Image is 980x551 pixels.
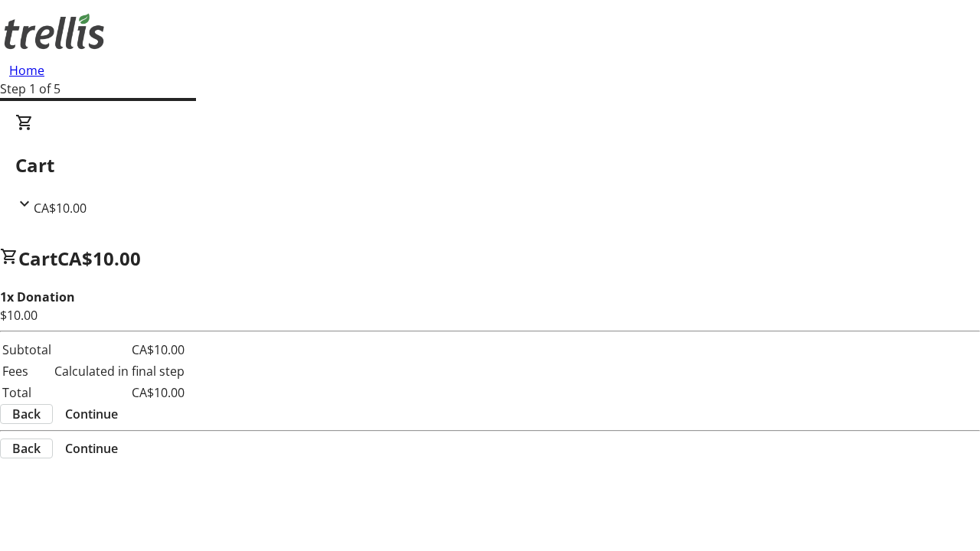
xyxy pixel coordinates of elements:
[2,383,52,403] td: Total
[12,439,41,458] span: Back
[54,340,185,360] td: CA$10.00
[15,113,965,217] div: CartCA$10.00
[57,246,141,271] span: CA$10.00
[2,361,52,381] td: Fees
[34,200,87,217] span: CA$10.00
[54,383,185,403] td: CA$10.00
[53,439,130,458] button: Continue
[54,361,185,381] td: Calculated in final step
[15,152,965,179] h2: Cart
[12,405,41,423] span: Back
[18,246,57,271] span: Cart
[65,405,118,423] span: Continue
[65,439,118,458] span: Continue
[2,340,52,360] td: Subtotal
[53,405,130,423] button: Continue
